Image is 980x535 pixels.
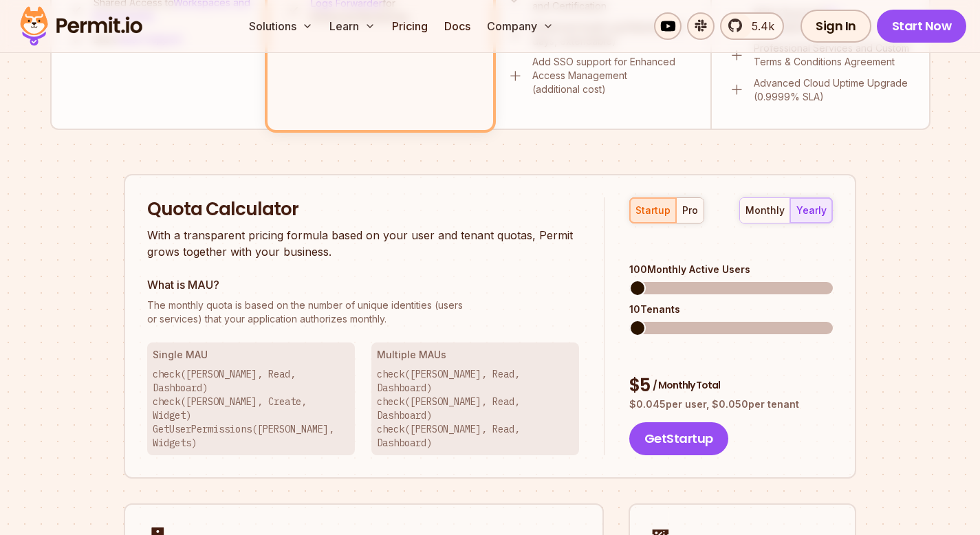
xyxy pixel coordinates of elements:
p: check([PERSON_NAME], Read, Dashboard) check([PERSON_NAME], Create, Widget) GetUserPermissions([PE... [153,367,349,450]
a: Docs [439,12,476,40]
p: or services) that your application authorizes monthly. [147,298,579,326]
button: GetStartup [629,422,728,455]
button: Solutions [243,12,318,40]
span: The monthly quota is based on the number of unique identities (users [147,298,579,312]
span: 5.4k [743,18,774,34]
div: pro [682,204,698,217]
button: Learn [324,12,381,40]
div: $ 5 [629,373,833,398]
div: 100 Monthly Active Users [629,263,833,276]
div: 10 Tenants [629,303,833,316]
a: Pricing [386,12,433,40]
div: monthly [745,204,785,217]
p: Professional Services and Custom Terms & Conditions Agreement [754,41,913,69]
p: Add SSO support for Enhanced Access Management (additional cost) [532,55,694,96]
p: With a transparent pricing formula based on your user and tenant quotas, Permit grows together wi... [147,227,579,260]
a: Start Now [877,10,967,43]
button: Company [481,12,559,40]
p: Advanced Cloud Uptime Upgrade (0.9999% SLA) [754,76,913,104]
span: / Monthly Total [653,378,720,392]
h3: Single MAU [153,348,349,362]
a: 5.4k [720,12,784,40]
img: Permit logo [14,3,149,50]
a: Sign In [801,10,871,43]
p: check([PERSON_NAME], Read, Dashboard) check([PERSON_NAME], Read, Dashboard) check([PERSON_NAME], ... [377,367,574,450]
h2: Quota Calculator [147,197,579,222]
h3: Multiple MAUs [377,348,574,362]
p: $ 0.045 per user, $ 0.050 per tenant [629,397,833,411]
h3: What is MAU? [147,276,579,293]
